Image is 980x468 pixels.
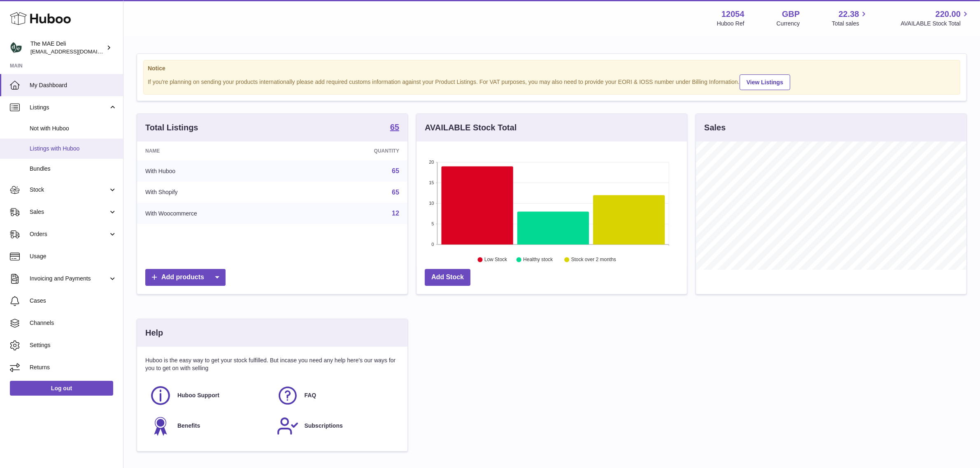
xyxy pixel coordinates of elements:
[777,20,800,28] div: Currency
[390,123,399,131] strong: 65
[30,40,105,56] div: The MAE Deli
[145,327,163,338] h3: Help
[145,122,198,133] h3: Total Listings
[10,381,113,396] a: Log out
[782,9,800,20] strong: GBP
[392,210,399,217] a: 12
[429,180,434,185] text: 15
[392,167,399,174] a: 65
[425,122,517,133] h3: AVAILABLE Stock Total
[30,297,117,305] span: Cases
[177,422,200,430] span: Benefits
[10,42,22,54] img: internalAdmin-12054@internal.huboo.com
[429,201,434,206] text: 10
[740,74,790,90] a: View Listings
[704,122,726,133] h3: Sales
[717,20,745,28] div: Huboo Ref
[901,9,970,28] a: 220.00 AVAILABLE Stock Total
[832,20,868,28] span: Total sales
[838,9,859,20] span: 22.38
[137,203,305,224] td: With Woocommerce
[30,319,117,327] span: Channels
[145,357,399,372] p: Huboo is the easy way to get your stock fulfilled. But incase you need any help here's our ways f...
[901,20,970,28] span: AVAILABLE Stock Total
[305,392,317,399] span: FAQ
[832,9,868,28] a: 22.38 Total sales
[30,145,117,153] span: Listings with Huboo
[137,141,305,160] th: Name
[431,242,434,247] text: 0
[137,160,305,182] td: With Huboo
[390,123,399,133] a: 65
[305,422,343,430] span: Subscriptions
[277,385,396,407] a: FAQ
[145,269,226,286] a: Add products
[30,208,108,216] span: Sales
[30,341,117,349] span: Settings
[30,230,108,238] span: Orders
[30,364,117,371] span: Returns
[429,160,434,164] text: 20
[149,385,268,407] a: Huboo Support
[177,392,219,399] span: Huboo Support
[30,48,121,55] span: [EMAIL_ADDRESS][DOMAIN_NAME]
[30,104,108,111] span: Listings
[30,253,117,260] span: Usage
[936,9,961,20] span: 220.00
[484,257,507,263] text: Low Stock
[30,81,117,89] span: My Dashboard
[30,125,117,132] span: Not with Huboo
[30,186,108,194] span: Stock
[392,189,399,196] a: 65
[722,9,745,20] strong: 12054
[148,73,956,90] div: If you're planning on sending your products internationally please add required customs informati...
[571,257,616,263] text: Stock over 2 months
[149,415,268,437] a: Benefits
[137,182,305,203] td: With Shopify
[305,141,407,160] th: Quantity
[30,165,117,173] span: Bundles
[277,415,396,437] a: Subscriptions
[425,269,470,286] a: Add Stock
[523,257,553,263] text: Healthy stock
[30,275,108,283] span: Invoicing and Payments
[431,221,434,226] text: 5
[148,65,956,72] strong: Notice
